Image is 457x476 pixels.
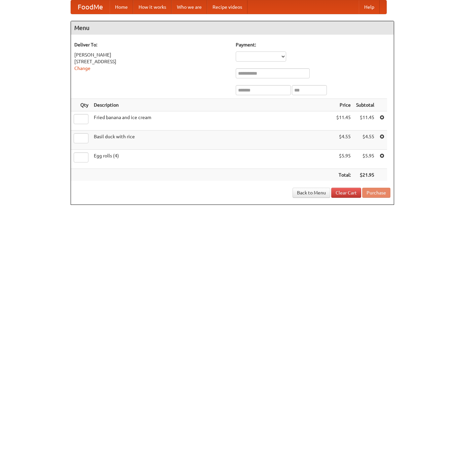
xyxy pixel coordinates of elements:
th: Price [334,99,353,111]
a: Who we are [172,0,207,14]
a: FoodMe [71,0,110,14]
a: Home [110,0,133,14]
td: Egg rolls (4) [91,150,334,169]
td: $5.95 [334,150,353,169]
a: Help [359,0,380,14]
th: Total: [334,169,353,181]
div: [PERSON_NAME] [74,51,229,58]
a: Recipe videos [207,0,247,14]
td: $4.55 [334,131,353,150]
th: Qty [71,99,91,111]
h5: Deliver To: [74,41,229,48]
td: $5.95 [353,150,377,169]
a: Change [74,66,90,71]
td: Basil duck with rice [91,131,334,150]
a: Back to Menu [293,188,330,198]
td: $4.55 [353,131,377,150]
a: Clear Cart [331,188,361,198]
div: [STREET_ADDRESS] [74,58,229,65]
th: $21.95 [353,169,377,181]
td: $11.45 [353,111,377,131]
td: Fried banana and ice cream [91,111,334,131]
button: Purchase [362,188,390,198]
th: Description [91,99,334,111]
th: Subtotal [353,99,377,111]
h5: Payment: [236,41,390,48]
td: $11.45 [334,111,353,131]
a: How it works [133,0,172,14]
h4: Menu [71,21,394,35]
